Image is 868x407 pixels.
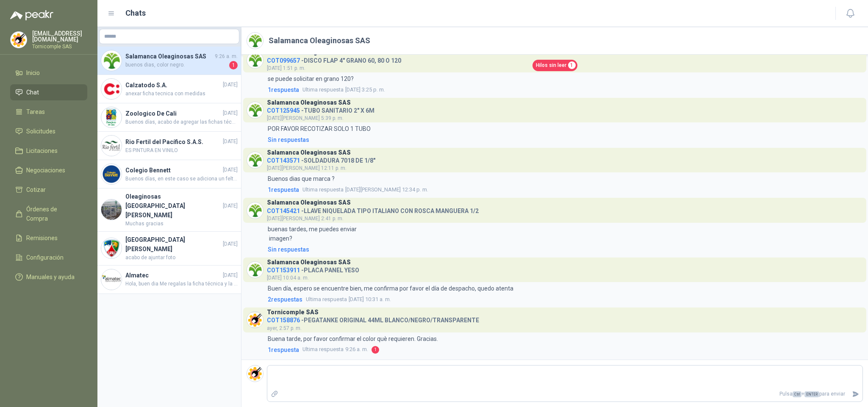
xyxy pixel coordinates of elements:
[267,387,282,401] label: Adjuntar archivos
[11,32,27,48] img: Company Logo
[267,155,375,163] h4: - SOLDADURA 7018 DE 1/8"
[101,238,122,258] img: Company Logo
[97,266,241,294] a: Company LogoAlmatec[DATE]Hola, buen dia Me regalas la ficha técnica y la ficha de seguridad del t...
[266,85,863,94] a: 1respuestaUltima respuesta[DATE] 3:25 p. m.
[532,60,577,71] a: Hilos sin leer1
[268,124,371,133] p: POR FAVOR RECOTIZAR SOLO 1 TUBO
[266,245,863,254] a: Sin respuestas
[101,50,122,71] img: Company Logo
[125,147,238,155] span: ES PINTURA EN VINILO
[267,315,479,323] h4: - PEGATANKE ORIGINAL 44ML BLANCO/NEGRO/TRANSPARENTE
[267,157,300,164] span: COT143571
[268,224,357,243] p: buenas tardes, me puedes enviar imagen?
[223,271,238,280] span: [DATE]
[26,166,65,175] span: Negociaciones
[268,74,354,83] p: se puede solicitar en grano 120?
[10,104,87,120] a: Tareas
[101,107,122,127] img: Company Logo
[804,391,819,397] span: ENTER
[223,202,238,210] span: [DATE]
[101,79,122,99] img: Company Logo
[125,235,221,254] h4: [GEOGRAPHIC_DATA][PERSON_NAME]
[223,138,238,146] span: [DATE]
[223,109,238,117] span: [DATE]
[125,52,213,61] h4: Salamanca Oleaginosas SAS
[229,61,238,69] span: 1
[267,115,344,121] span: [DATE][PERSON_NAME] 5:39 p. m.
[125,61,227,69] span: buenos dias, color negro.
[267,205,479,213] h4: - LLAVE NIQUELADA TIPO ITALIANO CON ROSCA MANGUERA 1/2
[302,345,344,354] span: Ultima respuesta
[10,269,87,285] a: Manuales y ayuda
[10,162,87,178] a: Negociaciones
[125,118,238,126] span: Buenos días, acabo de agregar las fichas técnicas. de ambos mosquetones, son exactamente los mismos.
[267,165,347,171] span: [DATE][PERSON_NAME] 12:11 p. m.
[372,346,379,354] span: 1
[267,260,351,265] h3: Salamanca Oleaginosas SAS
[267,105,374,113] h4: - TUBO SANITARIO 2" X 6M
[268,245,309,254] div: Sin respuestas
[266,185,863,194] a: 1respuestaUltima respuesta[DATE][PERSON_NAME] 12:34 p. m.
[247,33,263,49] img: Company Logo
[267,310,319,315] h3: Tornicomple SAS
[32,30,87,42] p: [EMAIL_ADDRESS][DOMAIN_NAME]
[849,387,862,401] button: Enviar
[268,174,335,183] p: Buenos dias que marca ?
[101,199,122,220] img: Company Logo
[10,10,53,20] img: Logo peakr
[267,57,300,64] span: COT099657
[10,84,87,100] a: Chat
[10,249,87,266] a: Configuración
[26,127,55,136] span: Solicitudes
[247,365,263,382] img: Company Logo
[267,150,351,155] h3: Salamanca Oleaginosas SAS
[10,123,87,139] a: Solicitudes
[97,103,241,132] a: Company LogoZoologico De Cali[DATE]Buenos días, acabo de agregar las fichas técnicas. de ambos mo...
[282,387,849,401] p: Pulsa + para enviar
[247,202,263,219] img: Company Logo
[10,143,87,159] a: Licitaciones
[267,50,351,55] h3: Salamanca Oleaginosas SAS
[125,7,146,19] h1: Chats
[125,280,238,288] span: Hola, buen dia Me regalas la ficha técnica y la ficha de seguridad del thinner porfa. Quedo atent...
[247,152,263,168] img: Company Logo
[26,272,75,282] span: Manuales y ayuda
[97,132,241,160] a: Company LogoRio Fertil del Pacífico S.A.S.[DATE]ES PINTURA EN VINILO
[267,100,351,105] h3: Salamanca Oleaginosas SAS
[306,295,391,304] span: [DATE] 10:31 a. m.
[125,166,221,175] h4: Colegio Bennett
[125,137,221,147] h4: Rio Fertil del Pacífico S.A.S.
[32,44,87,49] p: Tornicomple SAS
[268,334,438,343] p: Buena tarde, por favor confirmar el color què requieren. Gracias.
[97,188,241,232] a: Company LogoOleaginosas [GEOGRAPHIC_DATA][PERSON_NAME][DATE]Muchas gracias
[223,166,238,174] span: [DATE]
[269,35,370,47] h2: Salamanca Oleaginosas SAS
[247,102,263,118] img: Company Logo
[26,68,40,78] span: Inicio
[793,391,801,397] span: Ctrl
[568,61,576,69] span: 1
[223,81,238,89] span: [DATE]
[536,61,566,69] span: Hilos sin leer
[302,86,385,94] span: [DATE] 3:25 p. m.
[306,295,347,304] span: Ultima respuesta
[267,267,300,274] span: COT153911
[101,164,122,184] img: Company Logo
[302,186,428,194] span: [DATE][PERSON_NAME] 12:34 p. m.
[267,216,344,221] span: [DATE][PERSON_NAME] 2:41 p. m.
[26,88,39,97] span: Chat
[268,85,299,94] span: 1 respuesta
[97,47,241,75] a: Company LogoSalamanca Oleaginosas SAS9:26 a. m.buenos dias, color negro.1
[10,230,87,246] a: Remisiones
[223,240,238,248] span: [DATE]
[266,345,863,354] a: 1respuestaUltima respuesta9:26 a. m.1
[101,136,122,156] img: Company Logo
[266,135,863,144] a: Sin respuestas
[247,312,263,328] img: Company Logo
[267,208,300,214] span: COT145421
[268,284,513,293] p: Buen día, espero se encuentre bien, me confirma por favor el día de despacho, quedo atenta
[26,146,58,155] span: Licitaciones
[267,55,401,63] h4: - DISCO FLAP 4" GRANO 60, 80 O 120
[125,254,238,262] span: acabo de ajuntar foto
[26,185,46,194] span: Cotizar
